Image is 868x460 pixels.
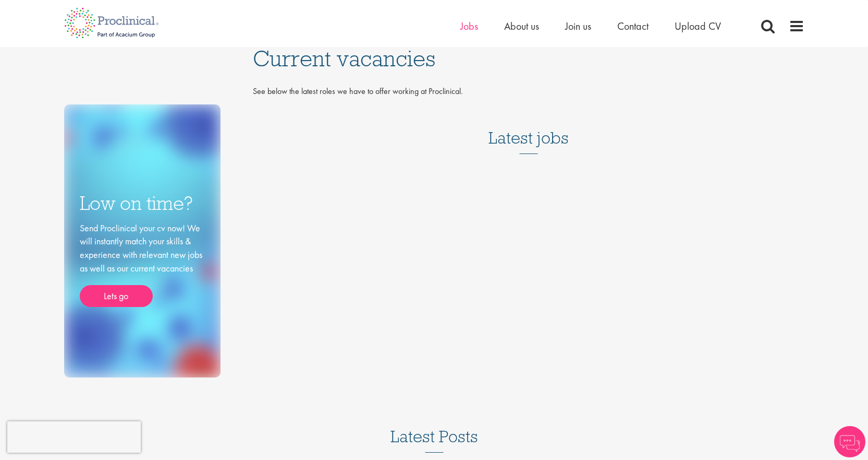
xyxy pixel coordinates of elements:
[80,221,205,308] div: Send Proclinical your cv now! We will instantly match your skills & experience with relevant new ...
[80,193,205,214] h3: Low on time?
[253,86,804,98] p: See below the latest roles we have to offer working at Proclinical.
[617,19,649,33] a: Contact
[460,19,478,33] a: Jobs
[565,19,591,33] a: Join us
[80,285,153,307] a: Lets go
[504,19,539,33] a: About us
[390,428,478,453] h3: Latest Posts
[488,103,569,154] h3: Latest jobs
[675,19,721,33] a: Upload CV
[834,426,865,457] img: Chatbot
[7,421,141,453] iframe: reCAPTCHA
[253,44,435,73] span: Current vacancies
